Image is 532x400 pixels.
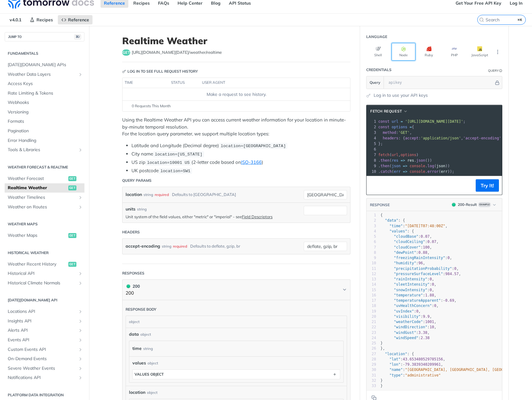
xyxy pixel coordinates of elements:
[5,117,84,126] a: Formats
[380,158,389,163] span: then
[442,43,466,61] button: PHP
[5,373,84,382] a: Notifications APIShow subpages for Notifications API
[367,152,377,158] div: 7
[380,314,432,319] span: : ,
[242,214,272,219] a: Field Descriptors
[127,284,130,288] span: 200
[78,328,83,333] button: Show subpages for Alerts API
[394,169,401,174] span: err
[499,69,502,72] i: Information
[126,206,135,212] label: units
[394,277,427,281] span: "rainIntensity"
[135,372,164,377] div: values object
[367,287,376,293] div: 15
[394,250,416,255] span: "dewPoint"
[68,176,76,181] span: get
[430,277,432,281] span: 0
[126,283,140,290] div: 200
[458,202,477,207] div: 200 - Result
[8,270,76,277] span: Historical API
[380,224,448,228] span: : ,
[416,309,418,313] span: 0
[405,136,418,140] span: accept
[367,250,376,255] div: 8
[367,147,377,152] div: 6
[367,282,376,287] div: 14
[5,326,84,335] a: Alerts APIShow subpages for Alerts API
[427,169,439,174] span: error
[173,242,187,251] div: required
[380,261,425,265] span: : ,
[410,125,412,129] span: =
[434,304,436,308] span: 0
[380,282,436,287] span: : ,
[132,49,222,56] span: https://api.tomorrow.io/v4/weather/realtime
[78,271,83,276] button: Show subpages for Historical API
[68,17,89,23] span: Reference
[418,250,427,255] span: 0.88
[137,206,147,212] div: string
[392,43,415,61] button: Node
[122,178,152,183] div: Query Params
[367,261,376,266] div: 10
[8,176,67,182] span: Weather Forecast
[26,15,56,24] a: Recipes
[380,245,432,249] span: : ,
[392,164,401,168] span: json
[367,314,376,319] div: 20
[132,103,171,109] span: 0 Requests This Month
[126,307,157,312] div: Response body
[8,365,76,372] span: Severe Weather Events
[367,266,376,271] div: 11
[5,98,84,107] a: Webhooks
[445,298,454,303] span: 0.69
[68,233,76,238] span: get
[403,169,407,174] span: =>
[5,174,84,183] a: Weather Forecastget
[78,338,83,343] button: Show subpages for Events API
[5,307,84,316] a: Locations APIShow subpages for Locations API
[78,319,83,324] button: Show subpages for Insights API
[5,145,84,155] a: Tools & LibrariesShow subpages for Tools & Libraries
[5,345,84,354] a: Custom Events APIShow subpages for Custom Events API
[401,119,403,124] span: =
[463,136,501,140] span: 'accept-encoding'
[8,71,76,78] span: Weather Data Layers
[405,119,463,124] span: '[URL][DOMAIN_NAME][DATE]'
[366,34,387,40] div: Language
[78,195,83,200] button: Show subpages for Weather Timelines
[131,159,350,166] li: US zip (2-letter code based on )
[8,232,67,239] span: Weather Maps
[468,43,491,61] button: JavaScript
[367,293,376,298] div: 16
[380,240,439,244] span: : ,
[374,92,428,99] a: Log in to use your API keys
[380,229,414,233] span: : {
[495,49,500,55] svg: More ellipsis
[68,185,76,190] span: get
[122,78,169,88] th: time
[8,194,76,201] span: Weather Timelines
[367,303,376,309] div: 18
[436,164,445,168] span: json
[122,270,144,276] div: Responses
[122,69,198,74] div: Log in to see full request history
[394,282,430,287] span: "sleetIntensity"
[367,277,376,282] div: 13
[122,229,140,235] div: Headers
[378,125,414,129] span: {
[370,181,378,190] button: Copy to clipboard
[8,347,76,353] span: Custom Events API
[200,78,338,88] th: user agent
[392,153,398,157] span: url
[367,245,376,250] div: 7
[155,152,202,157] span: location=[US_STATE]
[380,266,459,271] span: : ,
[78,347,83,352] button: Show subpages for Custom Events API
[131,142,350,149] li: Latitude and Longitude (Decimal degree)
[443,298,445,303] span: -
[8,204,76,210] span: Weather on Routes
[416,158,425,163] span: json
[394,234,418,239] span: "cloudBase"
[8,81,83,87] span: Access Keys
